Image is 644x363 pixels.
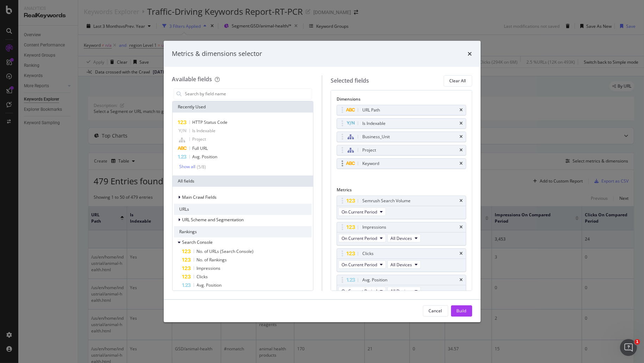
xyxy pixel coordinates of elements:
[164,41,481,322] div: modal
[337,105,466,115] div: URL Pathtimes
[387,234,421,242] button: All Devices
[337,196,466,219] div: Semrush Search VolumetimesOn Current Period
[460,148,463,152] div: times
[450,78,466,84] div: Clear All
[197,248,254,254] span: No. of URLs (Search Console)
[387,260,421,269] button: All Devices
[634,339,640,345] span: 1
[182,239,213,245] span: Search Console
[362,197,411,204] div: Semrush Search Volume
[337,145,466,155] div: Projecttimes
[197,274,208,280] span: Clicks
[337,187,466,196] div: Metrics
[460,135,463,139] div: times
[362,133,390,140] div: Business_Unit
[423,305,448,317] button: Cancel
[180,164,196,169] div: Show all
[173,101,313,113] div: Recently Used
[193,136,206,142] span: Project
[193,119,228,125] span: HTTP Status Code
[174,226,312,237] div: Rankings
[390,235,412,241] span: All Devices
[362,224,386,231] div: Impressions
[193,145,208,151] span: Full URL
[337,248,466,272] div: ClickstimesOn Current PeriodAll Devices
[460,199,463,203] div: times
[197,282,222,288] span: Avg. Position
[173,176,313,187] div: All fields
[390,262,412,268] span: All Devices
[457,308,467,314] div: Build
[460,121,463,126] div: times
[185,89,312,99] input: Search by field name
[460,251,463,256] div: times
[193,128,216,134] span: Is Indexable
[338,208,386,216] button: On Current Period
[620,339,637,356] iframe: Intercom live chat
[342,209,377,215] span: On Current Period
[193,154,218,160] span: Avg. Position
[390,288,412,294] span: All Devices
[338,287,386,295] button: On Current Period
[337,158,466,169] div: Keywordtimes
[387,287,421,295] button: All Devices
[338,260,386,269] button: On Current Period
[337,132,466,142] div: Business_Unittimes
[362,147,376,154] div: Project
[337,222,466,246] div: ImpressionstimesOn Current PeriodAll Devices
[172,49,262,58] div: Metrics & dimensions selector
[337,275,466,298] div: Avg. PositiontimesOn Current PeriodAll Devices
[172,75,212,83] div: Available fields
[182,217,244,223] span: URL Scheme and Segmentation
[460,278,463,282] div: times
[342,262,377,268] span: On Current Period
[460,161,463,166] div: times
[337,96,466,105] div: Dimensions
[460,108,463,112] div: times
[362,276,387,284] div: Avg. Position
[362,250,374,257] div: Clicks
[362,160,379,167] div: Keyword
[460,225,463,229] div: times
[338,234,386,242] button: On Current Period
[342,288,377,294] span: On Current Period
[342,235,377,241] span: On Current Period
[337,118,466,129] div: Is Indexabletimes
[331,77,369,85] div: Selected fields
[174,204,312,215] div: URLs
[468,49,472,58] div: times
[362,107,380,114] div: URL Path
[362,120,386,127] div: Is Indexable
[182,194,217,200] span: Main Crawl Fields
[197,265,221,271] span: Impressions
[444,75,472,87] button: Clear All
[197,257,227,263] span: No. of Rankings
[196,164,206,170] div: ( 5 / 8 )
[451,305,472,317] button: Build
[429,308,442,314] div: Cancel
